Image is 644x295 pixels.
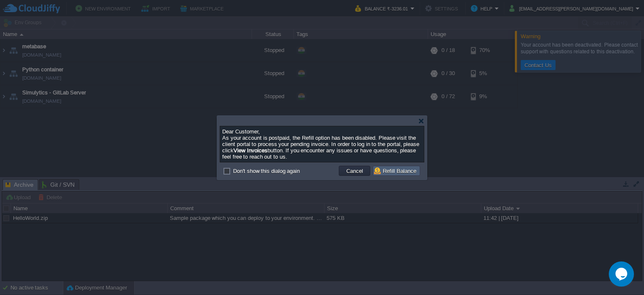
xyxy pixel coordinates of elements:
[344,167,366,175] button: Cancel
[374,167,419,175] button: Refill Balance
[234,147,267,154] b: View Invoices
[222,128,422,135] p: Dear Customer,
[609,261,636,287] iframe: chat widget
[222,128,422,160] div: As your account is postpaid, the Refill option has been disabled. Please visit the client portal ...
[233,168,300,174] label: Don't show this dialog again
